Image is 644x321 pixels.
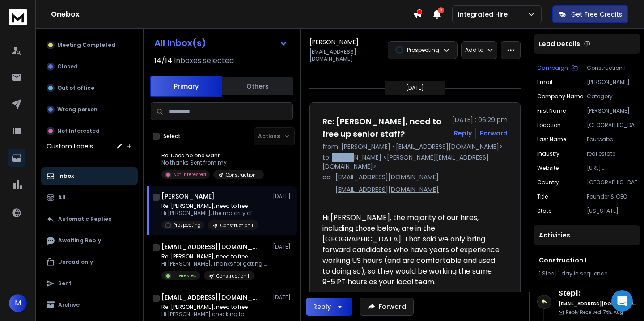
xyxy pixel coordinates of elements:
[587,64,637,72] p: Construction 1
[58,301,80,308] p: Archive
[537,179,559,186] p: Country
[537,165,559,172] p: website
[41,210,138,228] button: Automatic Replies
[306,298,352,316] button: Reply
[537,93,583,100] p: Company Name
[537,79,552,86] p: Email
[480,129,508,138] div: Forward
[9,294,27,312] button: M
[41,275,138,292] button: Sent
[58,237,101,244] p: Awaiting Reply
[220,222,253,229] p: Construction 1
[41,122,138,140] button: Not Interested
[216,273,249,279] p: Construction 1
[537,107,566,114] p: First Name
[58,194,66,201] p: All
[539,270,635,277] div: |
[154,55,172,66] span: 14 / 14
[161,192,215,201] h1: [PERSON_NAME]
[57,63,78,70] p: Closed
[559,288,637,299] h6: Step 1 :
[154,38,206,47] h1: All Inbox(s)
[360,298,414,316] button: Forward
[58,280,72,287] p: Sent
[587,136,637,143] p: Pourbaba
[587,107,637,114] p: [PERSON_NAME]
[161,159,264,166] p: No thanks Sent from my
[57,84,94,92] p: Out of office
[438,7,444,13] span: 5
[587,165,637,172] p: [URL][DOMAIN_NAME]
[41,167,138,185] button: Inbox
[161,293,260,302] h1: [EMAIL_ADDRESS][DOMAIN_NAME]
[406,84,424,92] p: [DATE]
[161,203,258,210] p: Re: [PERSON_NAME], need to free
[57,42,115,49] p: Meeting Completed
[587,93,637,100] p: Category
[335,185,439,194] p: [EMAIL_ADDRESS][DOMAIN_NAME]
[41,101,138,118] button: Wrong person
[465,46,483,54] p: Add to
[587,179,637,186] p: [GEOGRAPHIC_DATA]
[309,38,359,46] h1: [PERSON_NAME]
[566,309,623,316] p: Reply Received
[41,58,138,76] button: Closed
[587,150,637,157] p: real estate
[537,150,559,157] p: industry
[571,10,622,19] p: Get Free Credits
[322,115,447,140] h1: Re: [PERSON_NAME], need to free up senior staff?
[41,36,138,54] button: Meeting Completed
[161,152,264,159] p: Re: Does no one want
[452,115,508,124] p: [DATE] : 06:29 pm
[537,64,578,72] button: Campaign
[58,258,93,266] p: Unread only
[537,136,566,143] p: Last Name
[41,189,138,207] button: All
[407,46,439,54] p: Prospecting
[313,302,331,311] div: Reply
[559,300,637,307] h6: [EMAIL_ADDRESS][DOMAIN_NAME]
[58,173,74,180] p: Inbox
[322,142,508,151] p: from: [PERSON_NAME] <[EMAIL_ADDRESS][DOMAIN_NAME]>
[57,127,100,135] p: Not Interested
[558,270,607,277] span: 1 day in sequence
[273,294,293,301] p: [DATE]
[150,76,222,97] button: Primary
[587,122,637,129] p: [GEOGRAPHIC_DATA]
[161,260,269,267] p: Hi [PERSON_NAME], Thanks for getting back
[9,9,27,25] img: logo
[173,171,206,178] p: Not Interested
[161,311,254,318] p: Hi [PERSON_NAME] checking to
[41,79,138,97] button: Out of office
[173,222,201,228] p: Prospecting
[537,64,568,72] p: Campaign
[147,34,295,52] button: All Inbox(s)
[539,39,580,48] p: Lead Details
[309,48,382,63] p: [EMAIL_ADDRESS][DOMAIN_NAME]
[273,193,293,200] p: [DATE]
[603,309,623,316] span: 7th, Aug
[539,270,554,277] span: 1 Step
[322,153,508,171] p: to: [PERSON_NAME] <[PERSON_NAME][EMAIL_ADDRESS][DOMAIN_NAME]>
[174,55,234,66] h3: Inboxes selected
[163,133,181,140] label: Select
[537,207,551,215] p: State
[57,106,97,113] p: Wrong person
[173,272,197,279] p: Interested
[587,79,637,86] p: [PERSON_NAME][EMAIL_ADDRESS][DOMAIN_NAME]
[587,207,637,215] p: [US_STATE]
[454,129,472,138] button: Reply
[552,5,628,23] button: Get Free Credits
[322,212,500,287] div: Hi [PERSON_NAME], the majority of our hires, including those below, are in the [GEOGRAPHIC_DATA]....
[161,242,260,251] h1: [EMAIL_ADDRESS][DOMAIN_NAME]
[58,215,111,223] p: Automatic Replies
[161,304,254,311] p: Re: [PERSON_NAME], need to free
[534,225,640,245] div: Activities
[51,9,413,20] h1: Onebox
[47,142,93,151] h3: Custom Labels
[611,290,633,312] div: Open Intercom Messenger
[41,232,138,249] button: Awaiting Reply
[587,193,637,200] p: Founder & CEO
